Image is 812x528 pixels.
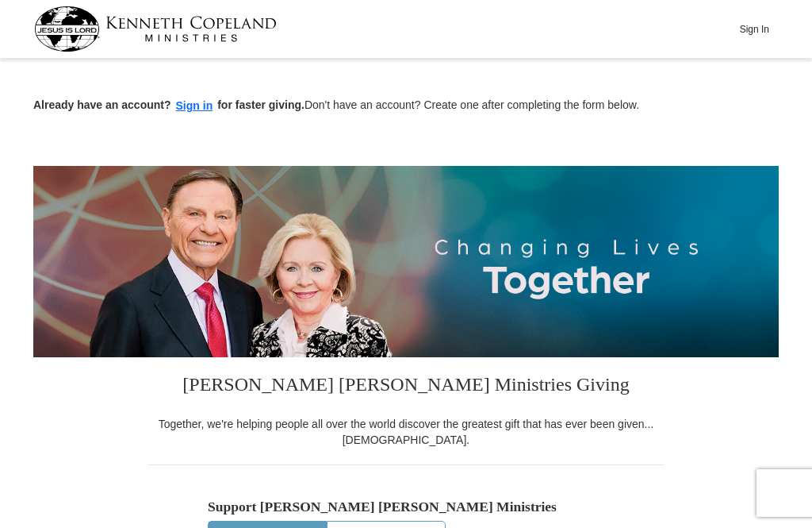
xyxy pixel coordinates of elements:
[34,6,277,52] img: kcm-header-logo.svg
[208,499,604,515] h5: Support [PERSON_NAME] [PERSON_NAME] Ministries
[730,17,778,41] button: Sign In
[148,357,664,416] h3: [PERSON_NAME] [PERSON_NAME] Ministries Giving
[33,98,304,111] strong: Already have an account? for faster giving.
[148,416,664,448] div: Together, we're helping people all over the world discover the greatest gift that has ever been g...
[171,97,218,115] button: Sign in
[33,97,779,115] p: Don't have an account? Create one after completing the form below.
